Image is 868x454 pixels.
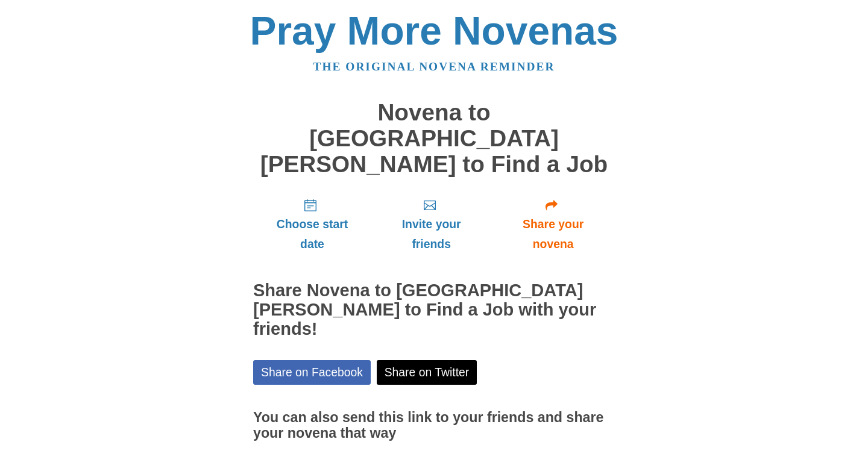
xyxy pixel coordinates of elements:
a: Invite your friends [371,189,491,261]
h3: You can also send this link to your friends and share your novena that way [253,410,615,441]
span: Share your novena [503,214,603,254]
h2: Share Novena to [GEOGRAPHIC_DATA][PERSON_NAME] to Find a Job with your friends! [253,281,615,339]
a: Share on Twitter [377,360,477,385]
a: Choose start date [253,189,371,261]
a: The original novena reminder [313,60,555,73]
a: Share on Facebook [253,360,371,385]
a: Pray More Novenas [250,8,618,53]
span: Choose start date [265,214,359,254]
h1: Novena to [GEOGRAPHIC_DATA][PERSON_NAME] to Find a Job [253,100,615,177]
span: Invite your friends [383,214,479,254]
a: Share your novena [491,189,615,261]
